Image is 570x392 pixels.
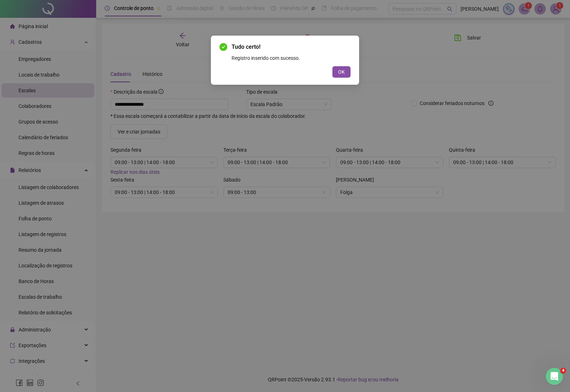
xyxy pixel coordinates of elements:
span: Registro inserido com sucesso. [232,55,300,61]
span: OK [338,68,345,76]
iframe: Intercom live chat [546,368,563,385]
button: OK [332,66,351,78]
span: 4 [560,368,566,373]
span: Tudo certo! [232,43,260,50]
span: check-circle [219,43,227,51]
